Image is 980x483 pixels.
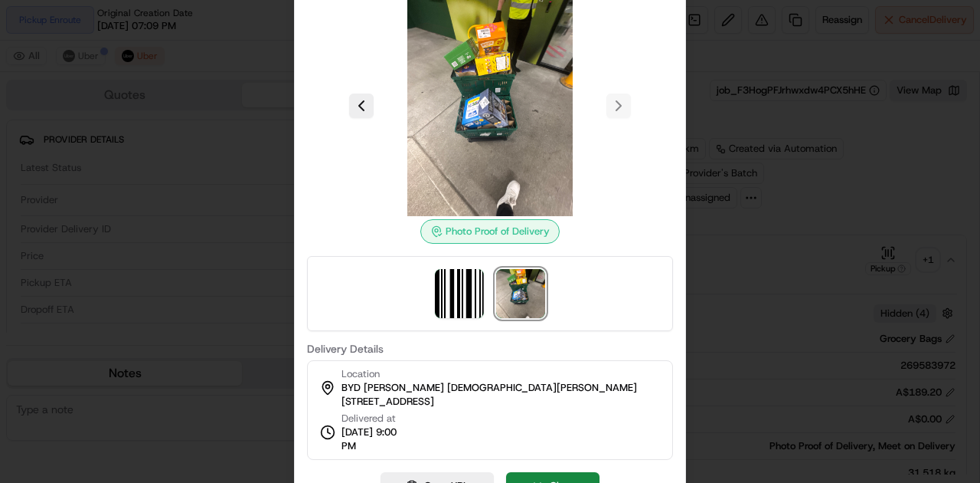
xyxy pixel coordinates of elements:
span: Location [341,367,380,381]
span: [DATE] 9:00 PM [341,426,412,453]
span: Delivered at [341,412,412,426]
span: BYD [PERSON_NAME] [DEMOGRAPHIC_DATA][PERSON_NAME] [341,381,637,395]
div: Photo Proof of Delivery [420,219,560,244]
img: barcode_scan_on_pickup image [435,269,484,318]
label: Delivery Details [307,343,673,354]
span: [STREET_ADDRESS] [341,395,434,409]
img: photo_proof_of_delivery image [496,269,545,318]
